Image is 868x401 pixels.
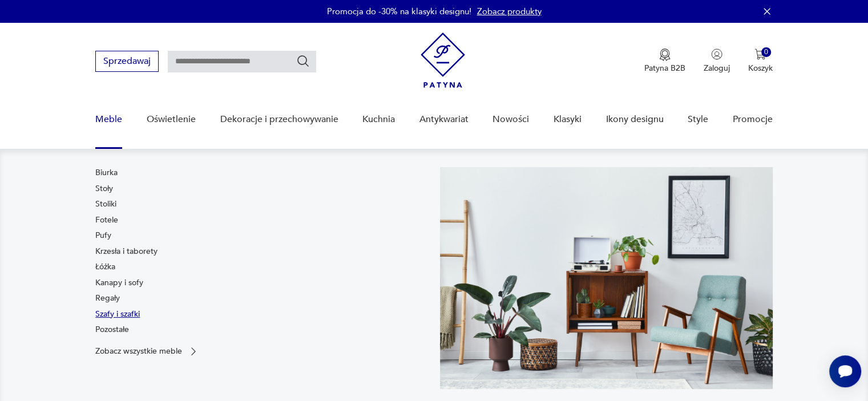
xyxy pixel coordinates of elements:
[95,230,111,241] a: Pufy
[440,167,773,389] img: 969d9116629659dbb0bd4e745da535dc.jpg
[95,199,116,210] a: Stoliki
[220,98,338,141] a: Dekoracje i przechowywanie
[95,293,120,304] a: Regały
[327,6,471,17] p: Promocja do -30% na klasyki designu!
[95,51,159,72] button: Sprzedawaj
[754,48,766,60] img: Ikona koszyka
[362,98,395,141] a: Kuchnia
[95,183,113,195] a: Stoły
[95,58,159,66] a: Sprzedawaj
[419,98,469,141] a: Antykwariat
[95,324,129,335] a: Pozostałe
[644,48,685,74] button: Patyna B2B
[605,98,663,141] a: Ikony designu
[296,54,310,68] button: Szukaj
[748,48,773,74] button: 0Koszyk
[95,261,115,273] a: Łóżka
[748,63,773,74] p: Koszyk
[95,347,182,355] p: Zobacz wszystkie meble
[644,63,685,74] p: Patyna B2B
[644,48,685,74] a: Ikona medaluPatyna B2B
[704,63,730,74] p: Zaloguj
[829,355,861,387] iframe: Smartsupp widget button
[492,98,529,141] a: Nowości
[95,98,122,141] a: Meble
[95,346,199,357] a: Zobacz wszystkie meble
[659,48,671,61] img: Ikona medalu
[147,98,196,141] a: Oświetlenie
[704,48,730,74] button: Zaloguj
[688,98,708,141] a: Style
[95,246,158,257] a: Krzesła i taborety
[95,214,118,226] a: Fotele
[421,33,465,88] img: Patyna - sklep z meblami i dekoracjami vintage
[95,167,118,179] a: Biurka
[554,98,582,141] a: Klasyki
[95,309,140,320] a: Szafy i szafki
[477,6,542,17] a: Zobacz produkty
[711,48,722,60] img: Ikonka użytkownika
[761,47,771,57] div: 0
[733,98,773,141] a: Promocje
[95,277,143,289] a: Kanapy i sofy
